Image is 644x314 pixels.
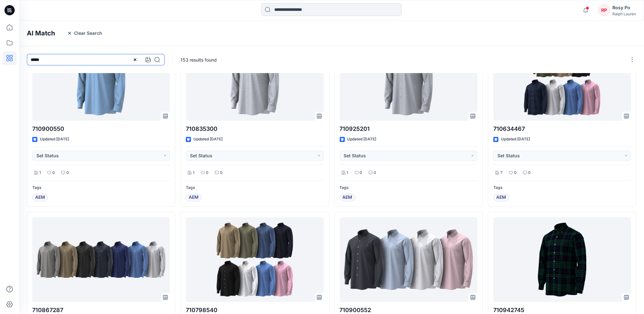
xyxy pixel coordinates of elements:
a: 710900552 [340,217,477,302]
p: 0 [206,169,208,176]
p: 0 [220,169,223,176]
span: AEM [343,194,352,201]
p: 710900550 [32,124,170,133]
p: 0 [528,169,531,176]
p: Tags [186,184,323,191]
button: Clear Search [63,28,106,38]
a: 710942745 [493,217,631,302]
p: 153 results found [180,56,217,63]
p: Tags [32,184,170,191]
p: 710925201 [340,124,477,133]
h4: AI Match [27,29,55,37]
p: Tags [493,184,631,191]
p: 710634467 [493,124,631,133]
p: 7 [500,169,503,176]
p: 0 [66,169,69,176]
p: 1 [347,169,348,176]
div: Rosy Po [612,4,636,11]
p: Updated [DATE] [193,136,223,143]
a: 710867287 [32,217,170,302]
a: 710798540 [186,217,323,302]
a: 710925201 [340,36,477,121]
p: 0 [514,169,517,176]
p: 710835300 [186,124,323,133]
a: 710634467 [493,36,631,121]
span: AEM [496,194,506,201]
span: AEM [35,194,45,201]
a: 710900550 [32,36,170,121]
p: Updated [DATE] [501,136,530,143]
div: Ralph Lauren [612,11,636,16]
p: 0 [360,169,362,176]
div: RP [598,4,610,16]
p: Updated [DATE] [40,136,69,143]
p: Tags [340,184,477,191]
p: 0 [52,169,55,176]
span: AEM [189,194,199,201]
p: 0 [374,169,376,176]
p: 1 [193,169,194,176]
p: Updated [DATE] [347,136,376,143]
a: 710835300 [186,36,323,121]
p: 1 [39,169,41,176]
